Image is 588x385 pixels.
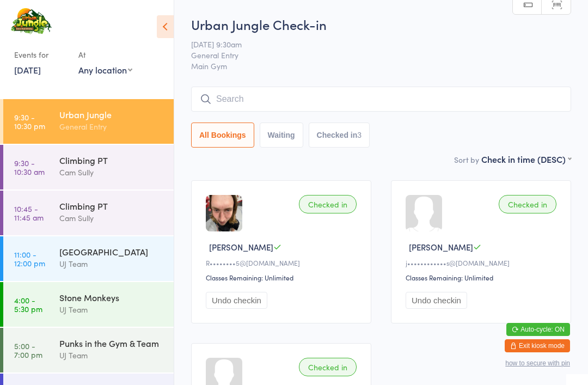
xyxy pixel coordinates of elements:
input: Search [191,87,571,112]
span: General Entry [191,50,554,60]
h2: Urban Jungle Check-in [191,15,571,33]
div: General Entry [59,120,164,133]
div: R••••••••5@[DOMAIN_NAME] [206,258,360,267]
div: Events for [14,46,68,64]
span: [PERSON_NAME] [209,241,273,253]
a: 9:30 -10:30 amClimbing PTCam Sully [3,145,174,190]
div: At [78,46,132,64]
button: Waiting [260,123,303,148]
div: j••••••••••••s@[DOMAIN_NAME] [406,258,560,267]
div: Cam Sully [59,166,164,179]
a: 11:00 -12:00 pm[GEOGRAPHIC_DATA]UJ Team [3,236,174,281]
img: image1666523586.png [206,195,242,231]
button: Exit kiosk mode [505,339,570,352]
span: Main Gym [191,60,571,71]
div: 3 [357,131,362,139]
div: UJ Team [59,349,164,362]
span: [DATE] 9:30am [191,39,554,50]
a: 5:00 -7:00 pmPunks in the Gym & TeamUJ Team [3,328,174,372]
button: All Bookings [191,123,254,148]
div: Climbing PT [59,154,164,166]
img: Urban Jungle Indoor Rock Climbing [11,8,52,35]
label: Sort by [454,154,479,165]
div: Cam Sully [59,212,164,224]
div: Checked in [299,195,357,213]
a: [DATE] [14,64,41,76]
div: UJ Team [59,258,164,270]
time: 4:00 - 5:30 pm [14,296,42,313]
div: UJ Team [59,303,164,316]
div: [GEOGRAPHIC_DATA] [59,246,164,258]
div: Any location [78,64,132,76]
time: 11:00 - 12:00 pm [14,250,45,267]
a: 9:30 -10:30 pmUrban JungleGeneral Entry [3,99,174,144]
button: how to secure with pin [505,359,570,367]
div: Classes Remaining: Unlimited [206,273,360,282]
div: Stone Monkeys [59,291,164,303]
a: 4:00 -5:30 pmStone MonkeysUJ Team [3,282,174,327]
a: 10:45 -11:45 amClimbing PTCam Sully [3,191,174,235]
div: Check in time (DESC) [481,153,571,165]
div: Climbing PT [59,200,164,212]
button: Undo checkin [206,292,267,309]
div: Classes Remaining: Unlimited [406,273,560,282]
div: Checked in [499,195,556,213]
button: Auto-cycle: ON [506,323,570,336]
div: Urban Jungle [59,108,164,120]
time: 9:30 - 10:30 pm [14,113,45,130]
div: Punks in the Gym & Team [59,337,164,349]
button: Checked in3 [309,123,370,148]
time: 5:00 - 7:00 pm [14,341,42,359]
time: 10:45 - 11:45 am [14,204,44,222]
div: Checked in [299,358,357,376]
time: 9:30 - 10:30 am [14,158,45,176]
button: Undo checkin [406,292,467,309]
span: [PERSON_NAME] [409,241,473,253]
